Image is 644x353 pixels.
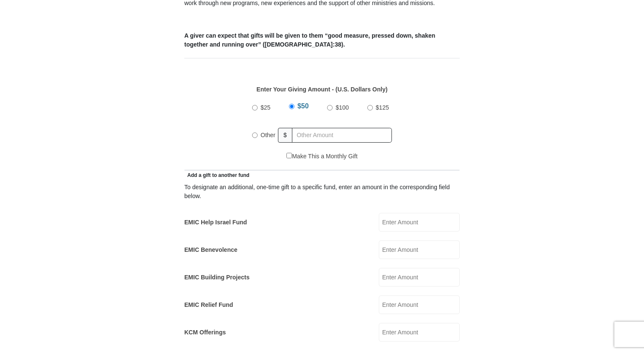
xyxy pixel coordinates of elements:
[376,104,389,111] span: $125
[292,128,392,143] input: Other Amount
[184,218,247,227] label: EMIC Help Israel Fund
[184,301,233,309] label: EMIC Relief Fund
[256,86,387,93] strong: Enter Your Giving Amount - (U.S. Dollars Only)
[184,245,237,254] label: EMIC Benevolence
[379,240,460,259] input: Enter Amount
[379,268,460,287] input: Enter Amount
[261,104,270,111] span: $25
[184,273,250,282] label: EMIC Building Projects
[379,323,460,342] input: Enter Amount
[184,172,250,178] span: Add a gift to another fund
[184,32,435,48] b: A giver can expect that gifts will be given to them “good measure, pressed down, shaken together ...
[261,132,275,138] span: Other
[379,213,460,232] input: Enter Amount
[286,152,358,161] label: Make This a Monthly Gift
[286,153,292,158] input: Make This a Monthly Gift
[278,128,292,143] span: $
[184,328,226,337] label: KCM Offerings
[336,104,349,111] span: $100
[184,183,460,201] div: To designate an additional, one-time gift to a specific fund, enter an amount in the correspondin...
[297,102,309,110] span: $50
[379,295,460,314] input: Enter Amount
